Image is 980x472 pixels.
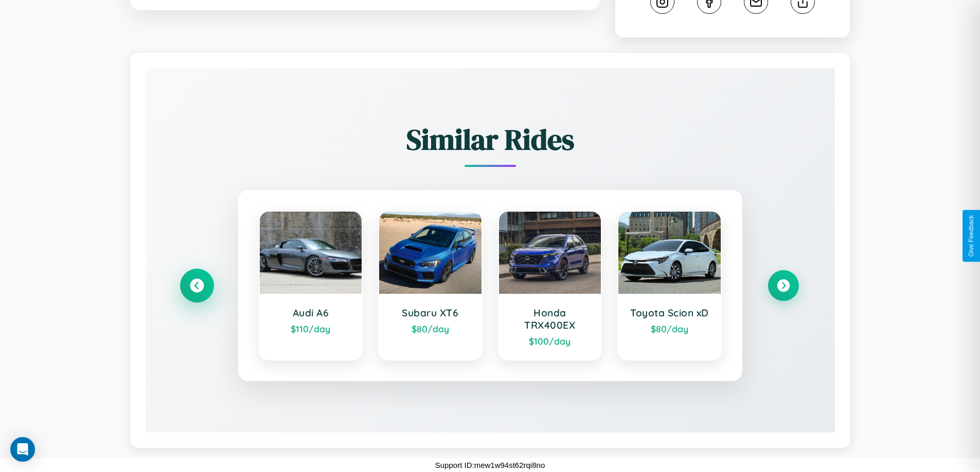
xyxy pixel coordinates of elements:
[435,458,545,472] p: Support ID: mew1w94st62rqi8no
[270,323,352,334] div: $ 110 /day
[498,211,602,361] a: Honda TRX400EX$100/day
[509,335,591,347] div: $ 100 /day
[968,215,975,257] div: Give Feedback
[378,211,483,361] a: Subaru XT6$80/day
[389,307,471,319] h3: Subaru XT6
[629,323,710,334] div: $ 80 /day
[270,307,352,319] h3: Audi A6
[182,120,799,159] h2: Similar Rides
[617,211,722,361] a: Toyota Scion xD$80/day
[629,307,710,319] h3: Toyota Scion xD
[509,307,591,331] h3: Honda TRX400EX
[389,323,471,334] div: $ 80 /day
[259,211,363,361] a: Audi A6$110/day
[10,437,35,462] div: Open Intercom Messenger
